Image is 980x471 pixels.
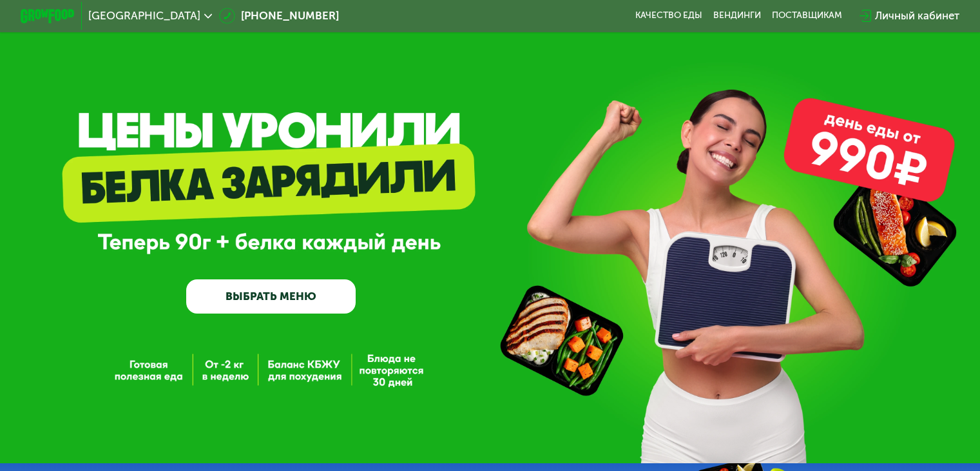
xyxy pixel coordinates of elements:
[772,10,842,21] div: поставщикам
[88,10,200,21] span: [GEOGRAPHIC_DATA]
[186,279,356,314] a: ВЫБРАТЬ МЕНЮ
[219,8,339,24] a: [PHONE_NUMBER]
[875,8,959,24] div: Личный кабинет
[713,10,761,21] a: Вендинги
[635,10,702,21] a: Качество еды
